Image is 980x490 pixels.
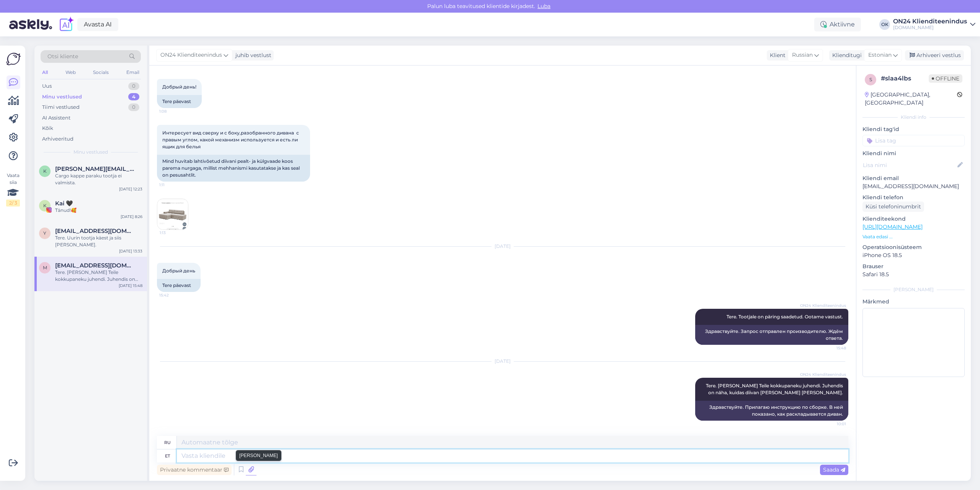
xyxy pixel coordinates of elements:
[6,52,21,66] img: Askly Logo
[862,286,965,293] div: [PERSON_NAME]
[862,182,965,190] p: [EMAIL_ADDRESS][DOMAIN_NAME]
[893,18,975,31] a: ON24 Klienditeenindus[DOMAIN_NAME]
[73,149,108,156] span: Minu vestlused
[119,186,142,192] div: [DATE] 12:23
[121,214,142,220] div: [DATE] 8:26
[55,172,142,186] div: Cargo kappe paraku tootja ei valmista.
[160,230,188,236] span: 1:13
[862,223,923,230] a: [URL][DOMAIN_NAME]
[869,77,872,82] span: s
[881,74,929,83] div: # slaa4lbs
[128,93,139,101] div: 4
[58,16,74,33] img: explore-ai
[862,270,965,279] p: Safari 18.5
[42,82,52,90] div: Uus
[817,421,846,427] span: 10:01
[160,51,222,59] span: ON24 Klienditeenindus
[43,265,47,270] span: m
[164,436,171,449] div: ru
[865,91,957,107] div: [GEOGRAPHIC_DATA], [GEOGRAPHIC_DATA]
[128,82,139,90] div: 0
[862,243,965,251] p: Operatsioonisüsteem
[6,172,20,206] div: Vaata siia
[128,103,139,111] div: 0
[232,51,271,59] div: juhib vestlust
[55,234,142,248] div: Tere. Uurin tootja käest ja siis [PERSON_NAME].
[862,193,965,202] p: Kliendi telefon
[157,243,848,250] div: [DATE]
[165,449,170,462] div: et
[157,465,232,475] div: Privaatne kommentaar
[695,401,848,421] div: Здравствуйте. Прилагаю инструкцию по сборке. В ней показано, как раскладывается диван.
[862,125,965,133] p: Kliendi tag'id
[800,303,846,308] span: ON24 Klienditeenindus
[47,52,78,61] span: Otsi kliente
[863,161,956,169] input: Lisa nimi
[42,114,70,122] div: AI Assistent
[862,251,965,259] p: iPhone OS 18.5
[119,283,142,288] div: [DATE] 15:48
[905,50,964,61] div: Arhiveeri vestlus
[43,168,47,174] span: K
[862,149,965,157] p: Kliendi nimi
[55,207,142,214] div: Tänud!🥰
[42,135,73,143] div: Arhiveeritud
[862,174,965,182] p: Kliendi email
[125,67,141,77] div: Email
[862,215,965,223] p: Klienditeekond
[800,372,846,377] span: ON24 Klienditeenindus
[157,155,310,182] div: Mind huvitab lahtivõetud diivani pealt- ja külgvaade koos parema nurgaga, millist mehhanismi kasu...
[929,74,962,83] span: Offline
[823,466,845,473] span: Saada
[695,325,848,345] div: Здравствуйте. Запрос отправлен производителю. Ждём ответа.
[77,18,118,31] a: Avasta AI
[159,108,188,114] span: 1:08
[162,268,195,274] span: Добрый день
[817,345,846,351] span: 15:48
[868,51,892,59] span: Estonian
[42,103,80,111] div: Tiimi vestlused
[157,95,202,108] div: Tere päevast
[862,114,965,121] div: Kliendi info
[159,182,188,188] span: 1:11
[893,25,967,31] div: [DOMAIN_NAME]
[893,18,967,25] div: ON24 Klienditeenindus
[55,269,142,283] div: Tere. [PERSON_NAME] Teile kokkupaneku juhendi. Juhendis on näha, kuidas diivan [PERSON_NAME] [PER...
[119,248,142,254] div: [DATE] 13:33
[55,200,73,207] span: Kai 🖤
[157,199,188,229] img: Attachment
[814,18,861,31] div: Aktiivne
[157,358,848,365] div: [DATE]
[162,84,196,90] span: Добрый день!
[829,51,862,59] div: Klienditugi
[157,279,201,292] div: Tere päevast
[55,166,135,172] span: Kristjan-j@hotmail.com
[42,93,82,101] div: Minu vestlused
[862,233,965,240] p: Vaata edasi ...
[43,203,47,208] span: K
[91,67,110,77] div: Socials
[55,262,135,269] span: muthatha@mail.ru
[159,292,188,298] span: 15:42
[727,314,843,320] span: Tere. Tootjale on päring saadetud. Ootame vastust.
[792,51,813,59] span: Russian
[239,452,278,459] small: [PERSON_NAME]
[706,383,844,395] span: Tere. [PERSON_NAME] Teile kokkupaneku juhendi. Juhendis on näha, kuidas diivan [PERSON_NAME] [PER...
[42,125,53,132] div: Kõik
[41,67,49,77] div: All
[767,51,786,59] div: Klient
[879,19,890,30] div: OK
[55,228,135,234] span: yanic6@gmail.com
[6,200,20,206] div: 2 / 3
[64,67,77,77] div: Web
[162,130,300,149] span: Интересует вид сверху и с боку,разобранного дивана с правым углом, какой механизм используется и ...
[43,230,46,236] span: y
[862,298,965,306] p: Märkmed
[862,262,965,270] p: Brauser
[535,3,553,10] span: Luba
[862,202,924,212] div: Küsi telefoninumbrit
[862,135,965,146] input: Lisa tag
